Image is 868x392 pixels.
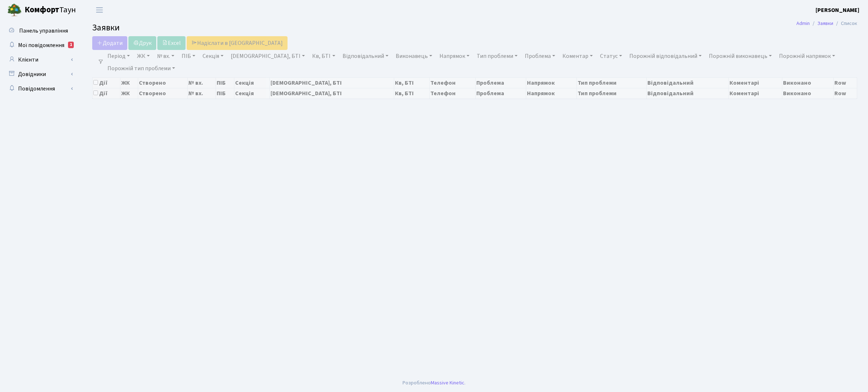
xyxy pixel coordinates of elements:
a: ПІБ [179,50,198,62]
th: № вх. [187,88,216,98]
nav: breadcrumb [786,16,868,31]
button: Переключити навігацію [90,4,109,16]
th: Тип проблеми [577,77,647,88]
th: Тип проблеми [577,88,647,98]
th: Телефон [429,77,476,88]
th: Виконано [782,88,834,98]
a: Excel [157,36,186,50]
th: Відповідальний [647,77,729,88]
th: Створено [138,88,187,98]
th: Відповідальний [647,88,729,98]
span: Додати [97,39,123,47]
th: Проблема [476,88,526,98]
th: Напрямок [526,77,577,88]
a: Мої повідомлення1 [4,38,76,52]
a: Проблема [522,50,558,62]
th: Виконано [782,77,834,88]
th: Секція [234,77,269,88]
a: Надіслати в [GEOGRAPHIC_DATA] [187,36,288,50]
a: [PERSON_NAME] [816,6,859,14]
th: ПІБ [216,88,234,98]
th: Дії [93,77,120,88]
li: Список [833,20,857,28]
th: Кв, БТІ [394,77,429,88]
a: Період [105,50,133,62]
th: Row [834,88,857,98]
th: Коментарі [729,77,782,88]
a: Панель управління [4,24,76,38]
b: [PERSON_NAME] [816,6,859,14]
a: Порожній тип проблеми [105,62,178,75]
a: Порожній напрямок [776,50,838,62]
th: ЖК [120,88,138,98]
a: ЖК [134,50,153,62]
th: Row [834,77,857,88]
a: Порожній виконавець [706,50,775,62]
a: Admin [796,20,810,27]
a: Виконавець [393,50,435,62]
th: ПІБ [216,77,234,88]
div: 1 [68,42,74,48]
th: Проблема [476,77,526,88]
a: Заявки [817,20,833,27]
a: [DEMOGRAPHIC_DATA], БТІ [228,50,308,62]
a: Секція [200,50,226,62]
th: № вх. [187,77,216,88]
img: logo.png [7,3,22,17]
a: Повідомлення [4,81,76,96]
th: [DEMOGRAPHIC_DATA], БТІ [269,77,394,88]
th: ЖК [120,77,138,88]
span: Заявки [92,21,120,34]
a: Коментар [559,50,596,62]
a: Статус [597,50,625,62]
th: Кв, БТІ [394,88,429,98]
a: Відповідальний [340,50,391,62]
th: Створено [138,77,187,88]
a: Тип проблеми [474,50,520,62]
a: Порожній відповідальний [626,50,705,62]
span: Таун [25,4,76,16]
div: Розроблено . [403,379,465,387]
th: Напрямок [526,88,577,98]
a: Довідники [4,67,76,81]
a: Massive Kinetic [431,379,464,387]
a: Клієнти [4,52,76,67]
span: Мої повідомлення [18,41,64,49]
a: Друк [128,36,156,50]
th: [DEMOGRAPHIC_DATA], БТІ [269,88,394,98]
th: Телефон [429,88,476,98]
a: Додати [92,36,127,50]
b: Комфорт [25,4,59,16]
th: Коментарі [729,88,782,98]
th: Дії [93,88,120,98]
a: Кв, БТІ [309,50,338,62]
span: Панель управління [19,27,68,35]
a: № вх. [154,50,177,62]
a: Напрямок [437,50,472,62]
th: Секція [234,88,269,98]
